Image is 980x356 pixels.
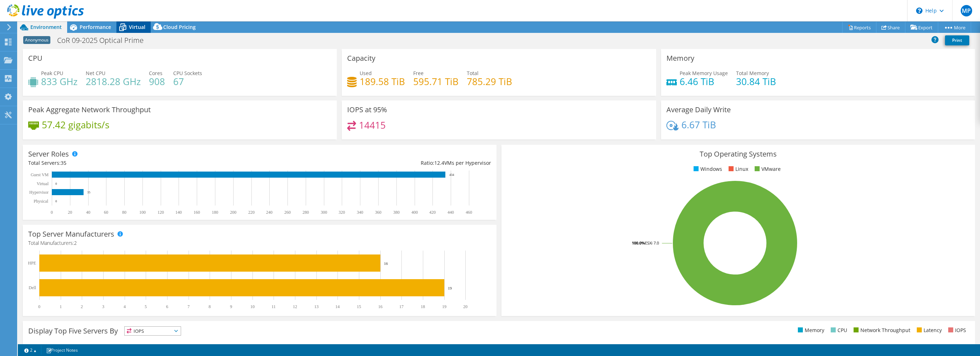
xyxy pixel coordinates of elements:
[124,304,126,309] text: 4
[448,286,452,290] text: 19
[442,304,446,309] text: 19
[357,210,363,215] text: 340
[466,210,472,215] text: 460
[41,78,77,85] h4: 833 GHz
[429,210,436,215] text: 420
[463,304,467,309] text: 20
[945,35,969,45] a: Print
[938,22,971,33] a: More
[876,22,905,33] a: Share
[38,304,40,309] text: 0
[55,199,57,203] text: 0
[413,78,459,85] h4: 595.71 TiB
[23,36,50,44] span: Anonymous
[411,210,418,215] text: 400
[28,230,114,238] h3: Top Server Manufacturers
[852,326,910,334] li: Network Throughput
[37,181,49,186] text: Virtual
[829,326,847,334] li: CPU
[347,54,375,62] h3: Capacity
[347,106,387,114] h3: IOPS at 95%
[61,159,66,166] span: 35
[359,121,386,129] h4: 14415
[666,106,731,114] h3: Average Daily Write
[360,70,372,76] span: Used
[42,121,109,129] h4: 57.42 gigabits/s
[413,70,424,76] span: Free
[284,210,291,215] text: 260
[51,210,53,215] text: 0
[86,78,141,85] h4: 2818.28 GHz
[360,78,405,85] h4: 189.58 TiB
[28,54,42,62] h3: CPU
[86,210,90,215] text: 40
[842,22,876,33] a: Reports
[28,150,69,158] h3: Server Roles
[209,304,211,309] text: 8
[736,70,769,76] span: Total Memory
[339,210,345,215] text: 320
[187,304,190,309] text: 7
[248,210,255,215] text: 220
[19,346,41,355] a: 2
[125,327,181,335] span: IOPS
[384,261,388,266] text: 16
[28,106,151,114] h3: Peak Aggregate Network Throughput
[31,172,49,177] text: Guest VM
[467,78,512,85] h4: 785.29 TiB
[375,210,381,215] text: 360
[946,326,966,334] li: IOPS
[915,326,942,334] li: Latency
[29,190,49,195] text: Hypervisor
[632,240,645,246] tspan: 100.0%
[449,173,454,177] text: 434
[139,210,146,215] text: 100
[302,210,309,215] text: 280
[80,24,111,30] span: Performance
[28,159,260,167] div: Total Servers:
[149,70,162,76] span: Cores
[68,210,72,215] text: 20
[447,210,454,215] text: 440
[434,159,444,166] span: 12.4
[28,261,36,266] text: HPE
[314,304,319,309] text: 13
[28,239,491,247] h4: Total Manufacturers:
[266,210,272,215] text: 240
[260,159,491,167] div: Ratio: VMs per Hypervisor
[399,304,404,309] text: 17
[74,239,77,246] span: 2
[87,191,91,194] text: 35
[681,121,716,129] h4: 6.67 TiB
[54,36,155,44] h1: CoR 09-2025 Optical Prime
[421,304,425,309] text: 18
[230,304,232,309] text: 9
[680,78,728,85] h4: 6.46 TiB
[680,70,728,76] span: Peak Memory Usage
[29,285,36,290] text: Dell
[166,304,168,309] text: 6
[230,210,236,215] text: 200
[335,304,340,309] text: 14
[357,304,361,309] text: 15
[194,210,200,215] text: 160
[727,165,748,173] li: Linux
[507,150,970,158] h3: Top Operating Systems
[692,165,722,173] li: Windows
[378,304,382,309] text: 16
[145,304,147,309] text: 5
[467,70,479,76] span: Total
[393,210,400,215] text: 380
[122,210,126,215] text: 80
[60,304,62,309] text: 1
[55,182,57,186] text: 0
[102,304,104,309] text: 3
[157,210,164,215] text: 120
[293,304,297,309] text: 12
[250,304,255,309] text: 10
[163,24,196,30] span: Cloud Pricing
[104,210,108,215] text: 60
[41,346,83,355] a: Project Notes
[129,24,145,30] span: Virtual
[212,210,218,215] text: 180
